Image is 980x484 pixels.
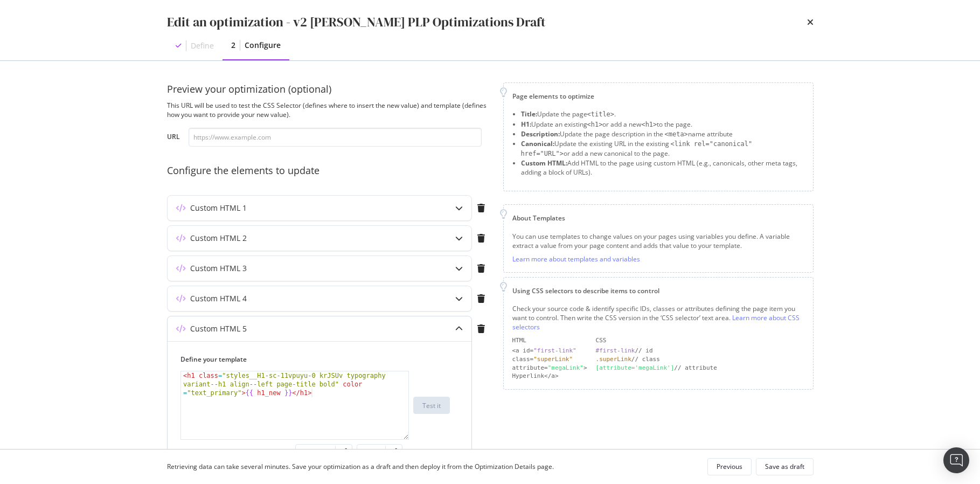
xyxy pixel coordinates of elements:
div: #first-link [596,347,635,354]
div: // class [596,355,804,364]
div: Page elements to optimize [512,92,804,101]
a: Learn more about CSS selectors [512,313,800,331]
div: Configure [245,40,281,51]
div: {} Link List [300,448,331,457]
button: Test it [413,397,450,414]
div: Custom HTML 4 [190,293,247,304]
div: pencil [390,448,398,456]
input: https://www.example.com [189,128,482,147]
div: .superLink [596,356,631,363]
div: Using CSS selectors to describe items to control [512,286,804,295]
li: Update the page description in the name attribute [521,129,804,139]
li: Update the page . [521,109,804,119]
div: Save as draft [765,462,804,471]
div: Custom HTML 3 [190,263,247,274]
div: Add existing variables or create new: [180,448,291,457]
div: "superLink" [533,356,573,363]
div: // attribute [596,364,804,372]
li: Update an existing or add a new to the page. [521,120,804,129]
span: <h1> [641,121,657,128]
div: Custom HTML 5 [190,323,247,334]
span: <h1> [587,121,603,128]
div: Configure the elements to update [167,164,490,178]
button: {} Link List [300,446,331,459]
a: Learn more about templates and variables [512,254,640,264]
div: Hyperlink</a> [512,372,587,381]
div: <a id= [512,347,587,355]
div: {} FAQ [362,448,381,457]
div: Custom HTML 2 [190,233,247,244]
div: Previous [717,462,742,471]
div: 2 [231,40,235,51]
span: <title> [587,110,615,118]
div: [attribute='megaLink'] [596,364,675,371]
div: attribute= > [512,364,587,372]
div: times [807,13,814,31]
strong: H1: [521,120,531,129]
li: Update the existing URL in the existing or add a new canonical to the page. [521,139,804,158]
li: Add HTML to the page using custom HTML (e.g., canonicals, other meta tags, adding a block of URLs). [521,158,804,177]
button: {} FAQ [362,446,381,459]
button: Save as draft [756,458,814,475]
strong: Custom HTML: [521,158,567,168]
div: class= [512,355,587,364]
div: About Templates [512,213,804,223]
div: pencil [340,448,347,456]
span: <meta> [665,130,688,138]
div: This URL will be used to test the CSS Selector (defines where to insert the new value) and templa... [167,101,490,119]
button: Previous [707,458,752,475]
div: Check your source code & identify specific IDs, classes or attributes defining the page item you ... [512,304,804,331]
strong: Canonical: [521,139,554,148]
div: You can use templates to change values on your pages using variables you define. A variable extra... [512,232,804,250]
strong: Description: [521,129,560,139]
div: CSS [596,336,804,345]
strong: Title: [521,109,537,119]
label: Define your template [180,355,450,364]
div: HTML [512,336,587,345]
div: "megaLink" [548,364,583,371]
div: Retrieving data can take several minutes. Save your optimization as a draft and then deploy it fr... [167,462,554,471]
div: Preview your optimization (optional) [167,82,490,96]
div: Test it [422,401,441,410]
div: Open Intercom Messenger [943,447,969,473]
div: "first-link" [533,347,576,354]
div: Edit an optimization - v2 [PERSON_NAME] PLP Optimizations Draft [167,13,546,31]
span: <link rel="canonical" href="URL"> [521,140,753,157]
div: Define [191,40,214,51]
label: URL [167,132,180,144]
div: // id [596,347,804,355]
div: Custom HTML 1 [190,203,247,213]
